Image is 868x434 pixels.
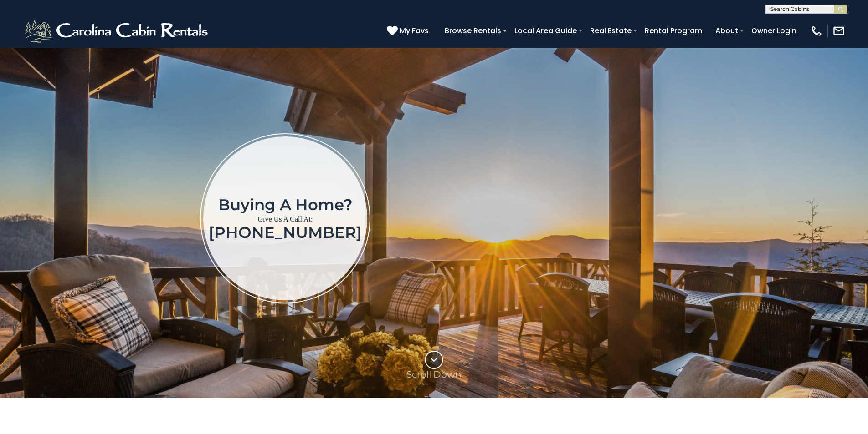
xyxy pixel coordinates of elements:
h1: Buying a home? [209,197,362,213]
img: White-1-2.png [23,17,212,45]
a: Owner Login [747,23,801,39]
a: Local Area Guide [510,23,581,39]
iframe: New Contact Form [517,96,815,341]
span: My Favs [400,25,429,36]
a: [PHONE_NUMBER] [209,223,362,242]
a: Real Estate [586,23,636,39]
p: Give Us A Call At: [209,213,362,226]
img: mail-regular-white.png [832,25,845,37]
a: Browse Rentals [440,23,506,39]
p: Scroll Down [406,369,462,380]
a: Rental Program [640,23,707,39]
img: phone-regular-white.png [810,25,823,37]
a: About [711,23,743,39]
a: My Favs [387,25,431,37]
